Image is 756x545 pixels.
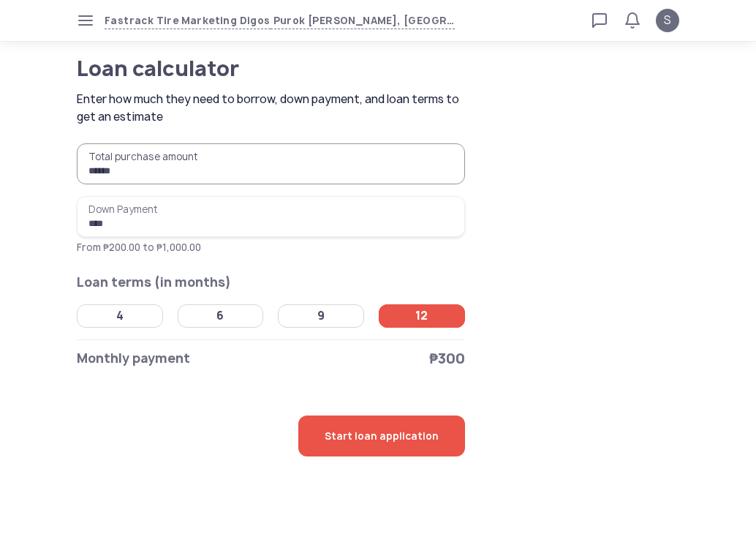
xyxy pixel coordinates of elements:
span: ₱300 [429,348,465,369]
span: S [664,12,671,29]
button: Fastrack Tire Marketing DigosPurok [PERSON_NAME], [GEOGRAPHIC_DATA][PERSON_NAME], [GEOGRAPHIC_DAT... [105,12,455,29]
p: From ₱200.00 to ₱1,000.00 [77,240,465,255]
input: Down PaymentFrom ₱200.00 to ₱1,000.00 [77,196,465,237]
span: Monthly payment [77,348,190,369]
button: Start loan application [298,416,465,456]
span: Fastrack Tire Marketing Digos [105,12,271,29]
input: Total purchase amount [77,143,465,184]
div: 4 [116,309,124,323]
h1: Loan calculator [77,59,416,79]
div: 6 [216,309,224,323]
span: Start loan application [325,416,439,456]
h2: Loan terms (in months) [77,272,465,293]
div: 9 [317,309,325,323]
span: Enter how much they need to borrow, down payment, and loan terms to get an estimate [77,91,469,126]
button: S [656,9,679,32]
div: 12 [415,309,428,323]
span: Purok [PERSON_NAME], [GEOGRAPHIC_DATA][PERSON_NAME], [GEOGRAPHIC_DATA], [GEOGRAPHIC_DATA], [GEOGR... [271,12,455,29]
